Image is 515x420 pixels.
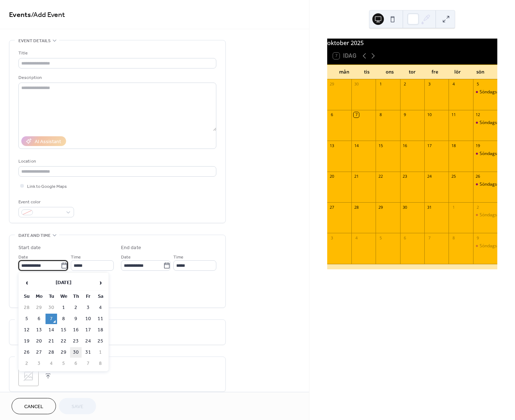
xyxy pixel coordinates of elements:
div: 11 [451,112,456,118]
div: 22 [378,174,383,179]
div: ons [378,65,401,79]
span: Cancel [24,403,43,411]
td: 19 [21,336,33,346]
span: Date [18,253,28,261]
div: 1 [378,81,383,87]
th: Mo [33,291,45,302]
div: Location [18,158,215,165]
div: Söndagsöppet [480,151,508,157]
div: Söndagsöppet [473,243,497,249]
div: 3 [329,235,335,240]
div: lör [446,65,469,79]
th: Sa [95,291,106,302]
div: Söndagsöppet [480,89,508,95]
td: 9 [70,314,82,324]
div: 19 [475,143,481,148]
td: 7 [82,358,94,369]
td: 16 [70,325,82,335]
div: 30 [402,204,408,210]
td: 31 [82,347,94,358]
div: 6 [329,112,335,118]
div: Söndagsöppet [473,212,497,218]
span: Event details [18,37,51,45]
div: 3 [427,81,432,87]
td: 30 [70,347,82,358]
div: 12 [475,112,481,118]
div: Söndagsöppet [480,243,508,249]
div: 9 [402,112,408,118]
div: 29 [329,81,335,87]
div: 16 [402,143,408,148]
a: Cancel [12,398,56,414]
td: 12 [21,325,33,335]
div: 18 [451,143,456,148]
td: 24 [82,336,94,346]
div: 2 [475,204,481,210]
td: 20 [33,336,45,346]
span: Time [173,253,183,261]
td: 10 [82,314,94,324]
th: [DATE] [33,275,94,291]
div: 8 [451,235,456,240]
div: 7 [427,235,432,240]
td: 21 [46,336,57,346]
td: 27 [33,347,45,358]
div: 21 [354,174,359,179]
td: 5 [21,314,33,324]
th: Su [21,291,33,302]
div: 23 [402,174,408,179]
th: Fr [82,291,94,302]
div: Söndagsöppet [480,120,508,126]
span: ‹ [21,275,32,290]
div: 25 [451,174,456,179]
div: 5 [475,81,481,87]
td: 17 [82,325,94,335]
td: 1 [58,302,69,313]
div: 26 [475,174,481,179]
div: 6 [402,235,408,240]
div: mån [333,65,356,79]
div: Söndagsöppet [473,89,497,95]
th: We [58,291,69,302]
div: 7 [354,112,359,118]
td: 29 [33,302,45,313]
td: 1 [95,347,106,358]
div: Söndagsöppet [480,181,508,187]
div: 31 [427,204,432,210]
div: ; [18,366,39,386]
td: 4 [95,302,106,313]
th: Th [70,291,82,302]
td: 6 [33,314,45,324]
td: 28 [21,302,33,313]
td: 8 [95,358,106,369]
td: 13 [33,325,45,335]
div: Söndagsöppet [473,120,497,126]
div: 13 [329,143,335,148]
td: 11 [95,314,106,324]
div: 17 [427,143,432,148]
div: Söndagsöppet [473,181,497,187]
div: 29 [378,204,383,210]
div: 10 [427,112,432,118]
div: 9 [475,235,481,240]
th: Tu [46,291,57,302]
div: Event color [18,198,73,206]
div: Title [18,49,215,57]
div: 24 [427,174,432,179]
div: 4 [451,81,456,87]
td: 3 [33,358,45,369]
span: › [95,275,106,290]
td: 5 [58,358,69,369]
div: 2 [402,81,408,87]
span: Link to Google Maps [27,183,67,190]
div: sön [469,65,492,79]
td: 22 [58,336,69,346]
div: 1 [451,204,456,210]
td: 4 [46,358,57,369]
span: Time [71,253,81,261]
div: tis [355,65,378,79]
span: / Add Event [31,8,65,22]
span: Date and time [18,232,51,239]
td: 18 [95,325,106,335]
div: 14 [354,143,359,148]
